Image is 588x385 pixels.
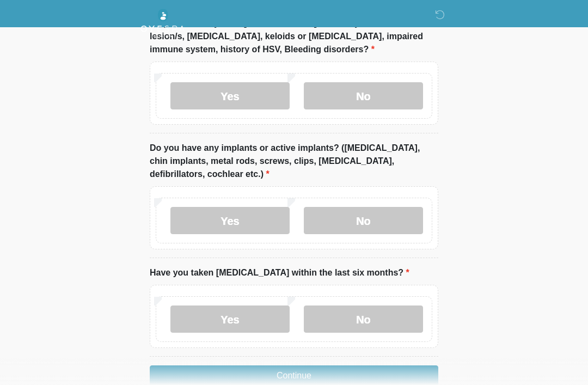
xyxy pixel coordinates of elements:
[170,207,290,234] label: Yes
[150,142,438,181] label: Do you have any implants or active implants? ([MEDICAL_DATA], chin implants, metal rods, screws, ...
[150,266,409,279] label: Have you taken [MEDICAL_DATA] within the last six months?
[170,305,290,333] label: Yes
[304,305,423,333] label: No
[139,8,187,39] img: Oyespa Logo
[304,82,423,109] label: No
[304,207,423,234] label: No
[170,82,290,109] label: Yes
